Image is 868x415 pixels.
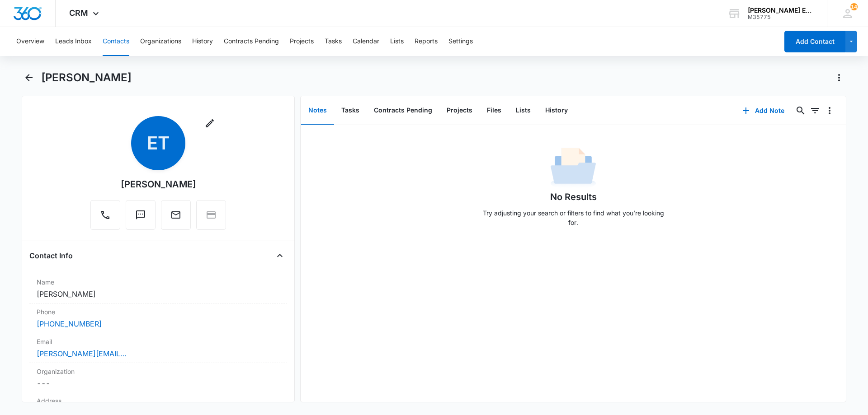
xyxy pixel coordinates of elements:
[29,333,287,363] div: Email[PERSON_NAME][EMAIL_ADDRESS][DOMAIN_NAME]
[37,378,280,389] dd: ---
[290,27,314,56] button: Projects
[353,27,379,56] button: Calendar
[161,200,191,230] button: Email
[37,367,280,376] label: Organization
[37,337,280,346] label: Email
[439,97,480,125] button: Projects
[822,103,837,118] button: Overflow Menu
[55,27,92,56] button: Leads Inbox
[448,27,473,56] button: Settings
[90,200,120,230] button: Call
[748,7,814,14] div: account name
[37,277,280,287] label: Name
[161,214,191,222] a: Email
[29,363,287,392] div: Organization---
[69,8,88,18] span: CRM
[509,97,538,125] button: Lists
[325,27,342,56] button: Tasks
[29,274,287,303] div: Name[PERSON_NAME]
[478,208,668,227] p: Try adjusting your search or filters to find what you’re looking for.
[131,116,185,170] span: ET
[37,318,102,329] a: [PHONE_NUMBER]
[850,3,858,10] span: 14
[192,27,213,56] button: History
[121,177,196,191] div: [PERSON_NAME]
[29,250,73,261] h4: Contact Info
[37,396,280,406] label: Address
[832,70,846,85] button: Actions
[550,190,597,204] h1: No Results
[103,27,129,56] button: Contacts
[140,27,181,56] button: Organizations
[37,307,280,317] label: Phone
[415,27,438,56] button: Reports
[126,200,156,230] button: Text
[784,31,845,52] button: Add Contact
[224,27,279,56] button: Contracts Pending
[41,71,132,84] h1: [PERSON_NAME]
[390,27,404,56] button: Lists
[367,97,439,125] button: Contracts Pending
[551,145,596,190] img: No Data
[808,103,822,118] button: Filters
[301,97,334,125] button: Notes
[733,100,793,121] button: Add Note
[16,27,44,56] button: Overview
[793,103,808,118] button: Search...
[22,70,36,85] button: Back
[37,348,127,359] a: [PERSON_NAME][EMAIL_ADDRESS][DOMAIN_NAME]
[480,97,509,125] button: Files
[538,97,575,125] button: History
[126,214,156,222] a: Text
[37,289,280,299] dd: [PERSON_NAME]
[850,3,858,10] div: notifications count
[273,248,287,263] button: Close
[29,303,287,333] div: Phone[PHONE_NUMBER]
[90,214,120,222] a: Call
[334,97,367,125] button: Tasks
[748,14,814,20] div: account id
